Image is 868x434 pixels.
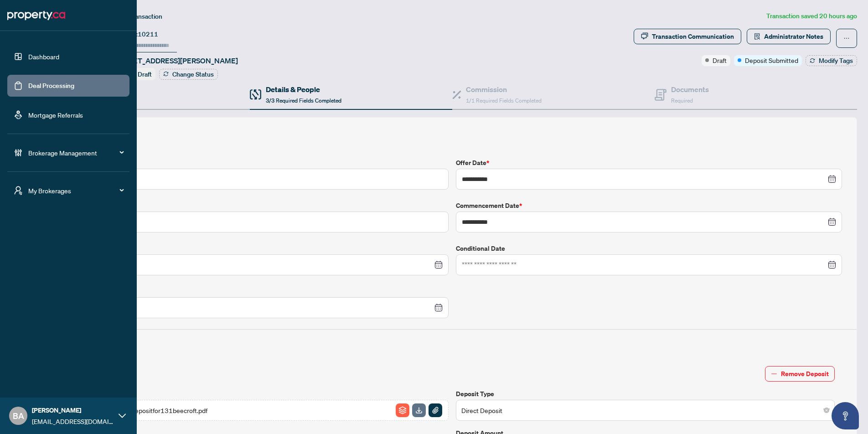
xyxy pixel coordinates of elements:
[266,84,341,95] h4: Details & People
[428,403,443,418] button: File Attachement
[456,201,842,211] label: Commencement Date
[771,371,777,377] span: minus
[13,409,24,422] span: BA
[461,402,829,419] span: Direct Deposit
[713,55,727,65] span: Draft
[14,186,23,195] span: user-switch
[429,403,442,417] img: File Attachement
[32,405,114,415] span: [PERSON_NAME]
[28,82,74,90] a: Deal Processing
[28,148,123,158] span: Brokerage Management
[781,367,829,381] span: Remove Deposit
[62,243,449,253] label: Firm Date
[396,403,409,417] img: File Archive
[412,403,426,418] button: File Download
[172,71,214,77] span: Change Status
[412,403,426,417] img: File Download
[819,57,853,64] span: Modify Tags
[62,158,449,168] label: Accepted Price
[62,132,842,147] h2: Trade Details
[766,11,857,21] article: Transaction saved 20 hours ago
[395,403,410,418] button: File Archive
[138,30,158,38] span: 10211
[70,389,449,399] label: Deposit Upload
[159,69,218,80] button: Change Status
[765,366,835,382] button: Remove Deposit
[7,8,65,23] img: logo
[28,186,123,196] span: My Brokerages
[745,55,798,65] span: Deposit Submitted
[671,97,693,104] span: Required
[114,12,162,21] span: View Transaction
[456,243,842,253] label: Conditional Date
[652,29,734,44] div: Transaction Communication
[28,111,83,119] a: Mortgage Referrals
[764,29,823,44] span: Administrator Notes
[62,201,449,211] label: Unit/Lot Number
[76,405,207,415] span: 1755715395478-depositfor131beecroft.pdf
[843,35,850,41] span: ellipsis
[671,84,709,95] h4: Documents
[28,52,59,61] a: Dashboard
[466,97,542,104] span: 1/1 Required Fields Completed
[70,400,449,421] span: 1755715395478-depositfor131beecroft.pdfFile ArchiveFile DownloadFile Attachement
[806,55,857,66] button: Modify Tags
[62,286,449,296] label: Mutual Release Date
[466,84,542,95] h4: Commission
[456,158,842,168] label: Offer Date
[456,389,835,399] label: Deposit Type
[634,29,741,44] button: Transaction Communication
[113,55,238,66] span: [STREET_ADDRESS][PERSON_NAME]
[824,408,829,413] span: close-circle
[138,70,152,78] span: Draft
[832,402,859,429] button: Open asap
[62,337,842,348] h4: Deposit
[754,33,760,40] span: solution
[32,416,114,426] span: [EMAIL_ADDRESS][DOMAIN_NAME]
[266,97,341,104] span: 3/3 Required Fields Completed
[747,29,831,44] button: Administrator Notes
